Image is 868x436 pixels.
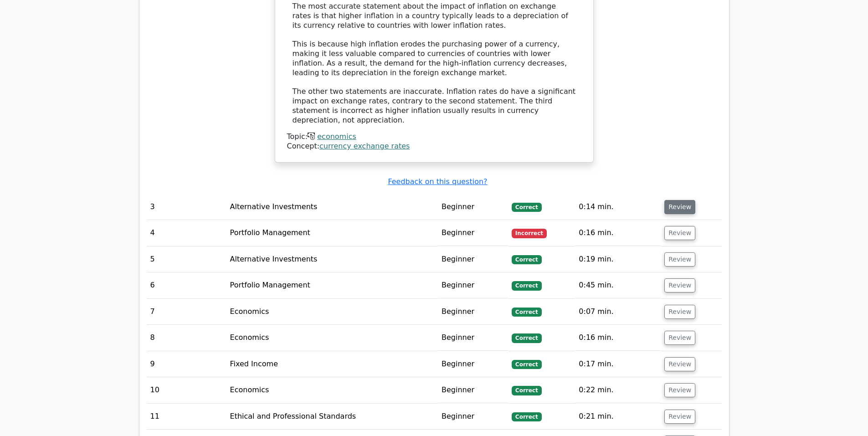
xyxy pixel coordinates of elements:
td: 3 [147,194,226,220]
button: Review [664,357,695,371]
td: 0:17 min. [575,351,661,377]
td: Fixed Income [226,351,438,377]
td: Beginner [438,351,508,377]
td: 0:14 min. [575,194,661,220]
td: 0:16 min. [575,220,661,246]
span: Correct [512,308,541,317]
span: Correct [512,281,541,290]
td: Economics [226,299,438,325]
span: Correct [512,386,541,395]
button: Review [664,226,695,240]
td: 0:07 min. [575,299,661,325]
td: Beginner [438,272,508,298]
span: Correct [512,333,541,343]
td: 6 [147,272,226,298]
td: Beginner [438,194,508,220]
button: Review [664,331,695,345]
td: 10 [147,377,226,403]
span: Correct [512,255,541,264]
td: 0:22 min. [575,377,661,403]
button: Review [664,200,695,214]
span: Incorrect [512,229,547,238]
button: Review [664,383,695,397]
div: The most accurate statement about the impact of inflation on exchange rates is that higher inflat... [293,2,576,125]
a: Feedback on this question? [388,177,487,186]
td: Beginner [438,299,508,325]
td: 0:45 min. [575,272,661,298]
td: Alternative Investments [226,246,438,272]
td: Ethical and Professional Standards [226,404,438,430]
td: 9 [147,351,226,377]
span: Correct [512,360,541,369]
span: Correct [512,412,541,421]
td: 8 [147,325,226,351]
td: 4 [147,220,226,246]
td: 5 [147,246,226,272]
a: economics [317,132,356,141]
td: Beginner [438,246,508,272]
td: 0:19 min. [575,246,661,272]
td: Portfolio Management [226,272,438,298]
td: Beginner [438,377,508,403]
td: Alternative Investments [226,194,438,220]
div: Topic: [287,132,581,142]
button: Review [664,278,695,292]
div: Concept: [287,142,581,151]
td: Economics [226,377,438,403]
td: Beginner [438,220,508,246]
button: Review [664,305,695,319]
td: Economics [226,325,438,351]
span: Correct [512,203,541,212]
td: 11 [147,404,226,430]
td: Beginner [438,404,508,430]
button: Review [664,252,695,267]
a: currency exchange rates [319,142,410,150]
td: Portfolio Management [226,220,438,246]
td: 0:16 min. [575,325,661,351]
td: 0:21 min. [575,404,661,430]
td: Beginner [438,325,508,351]
td: 7 [147,299,226,325]
button: Review [664,410,695,424]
